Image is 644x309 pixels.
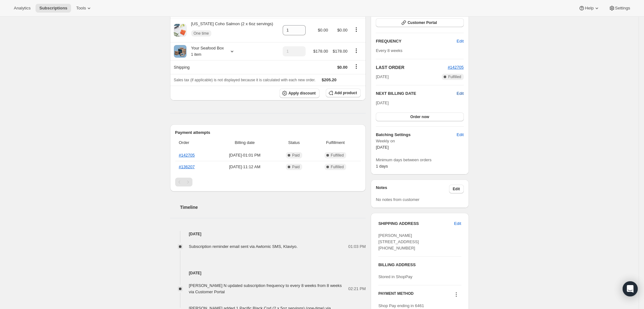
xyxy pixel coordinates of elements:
[378,262,461,268] h3: BILLING ADDRESS
[408,20,437,25] span: Customer Portal
[215,140,275,146] span: Billing date
[448,64,464,71] button: #142705
[449,185,464,193] button: Edit
[313,49,328,54] span: $178.00
[170,231,366,237] h4: [DATE]
[348,243,366,250] span: 01:03 PM
[378,291,414,300] h3: PAYMENT METHOD
[292,164,300,169] span: Paid
[335,90,357,95] span: Add product
[376,132,457,138] h6: Batching Settings
[174,45,186,58] img: product img
[179,164,195,169] a: #136207
[378,233,419,250] span: [PERSON_NAME] [STREET_ADDRESS] [PHONE_NUMBER]
[376,64,448,71] h2: LAST ORDER
[322,77,336,82] span: $205.20
[615,6,630,11] span: Settings
[76,6,86,11] span: Tools
[215,152,275,158] span: [DATE] · 01:01 PM
[378,274,412,279] span: Stored in ShopPay
[376,164,388,169] span: 1 days
[314,140,357,146] span: Fulfillment
[331,164,344,169] span: Fulfilled
[36,4,71,13] button: Subscriptions
[585,6,593,11] span: Help
[351,26,361,33] button: Product actions
[376,90,457,97] h2: NEXT BILLING DATE
[186,21,273,40] div: [US_STATE] Coho Salmon (2 x 6oz servings)
[457,90,464,97] button: Edit
[448,74,461,79] span: Fulfilled
[39,6,67,11] span: Subscriptions
[180,204,366,210] h2: Timeline
[376,74,389,80] span: [DATE]
[337,65,347,70] span: $0.00
[191,52,202,57] small: 1 item
[376,18,464,27] button: Customer Portal
[288,91,316,96] span: Apply discount
[14,6,31,11] span: Analytics
[186,45,224,58] div: Your Seafood Box
[215,164,275,170] span: [DATE] · 11:12 AM
[10,4,34,13] button: Analytics
[348,286,366,292] span: 02:21 PM
[376,185,449,193] h3: Notes
[453,36,467,46] button: Edit
[378,220,454,227] h3: SHIPPING ADDRESS
[454,220,461,227] span: Edit
[333,49,347,54] span: $178.00
[376,48,402,53] span: Every 8 weeks
[170,270,366,276] h4: [DATE]
[623,281,638,296] div: Open Intercom Messenger
[194,31,209,36] span: One time
[175,178,361,186] nav: Pagination
[179,153,195,157] a: #142705
[376,112,464,121] button: Order now
[457,38,464,44] span: Edit
[376,38,457,44] h2: FREQUENCY
[280,89,319,98] button: Apply discount
[457,132,464,138] span: Edit
[376,138,464,144] span: Weekly on
[170,60,280,74] th: Shipping
[292,153,300,158] span: Paid
[448,65,464,70] a: #142705
[318,28,328,32] span: $0.00
[450,219,465,229] button: Edit
[376,197,419,202] span: No notes from customer
[174,78,316,82] span: Sales tax (if applicable) is not displayed because it is calculated with each new order.
[337,28,347,32] span: $0.00
[376,157,464,163] span: Minimum days between orders
[278,140,310,146] span: Status
[189,244,298,249] span: Subscription reminder email sent via Awtomic SMS, Klaviyo.
[351,63,361,70] button: Shipping actions
[376,100,389,105] span: [DATE]
[175,129,361,136] h2: Payment attempts
[189,283,342,294] span: [PERSON_NAME] N updated subscription frequency to every 8 weeks from 8 weeks via Customer Portal
[72,4,96,13] button: Tools
[174,24,186,37] img: product img
[326,89,361,97] button: Add product
[175,136,214,150] th: Order
[376,145,389,150] span: [DATE]
[351,47,361,54] button: Product actions
[453,186,460,192] span: Edit
[575,4,603,13] button: Help
[453,130,467,140] button: Edit
[605,4,634,13] button: Settings
[410,114,429,119] span: Order now
[331,153,344,158] span: Fulfilled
